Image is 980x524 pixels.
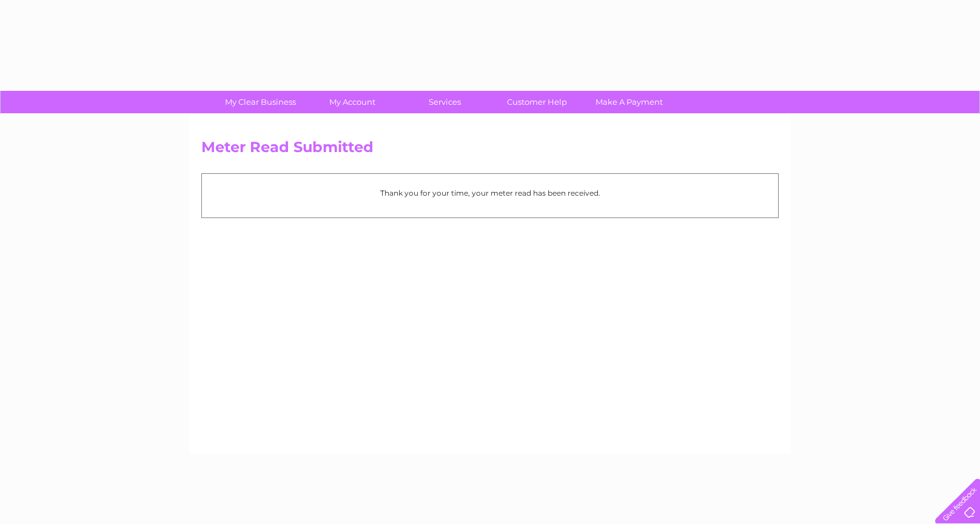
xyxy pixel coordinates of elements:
[201,139,779,162] h2: Meter Read Submitted
[303,91,403,113] a: My Account
[395,91,495,113] a: Services
[579,91,679,113] a: Make A Payment
[208,187,772,199] p: Thank you for your time, your meter read has been received.
[210,91,310,113] a: My Clear Business
[487,91,587,113] a: Customer Help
